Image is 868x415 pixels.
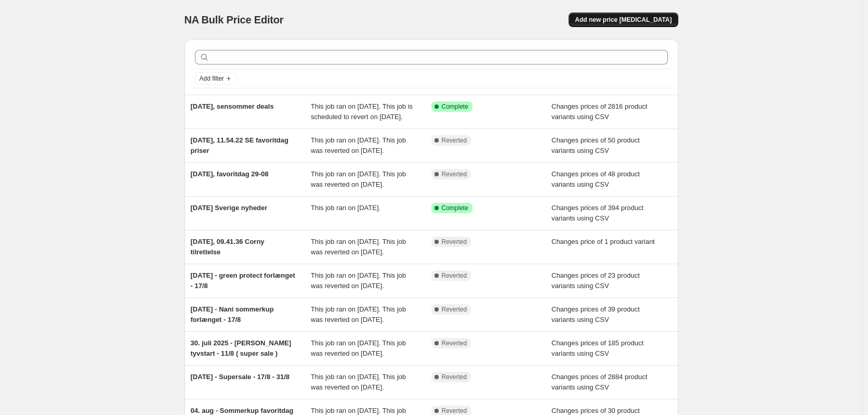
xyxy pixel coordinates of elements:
[195,72,236,85] button: Add filter
[191,339,292,357] span: 30. juli 2025 - [PERSON_NAME] tyvstart - 11/8 ( super sale )
[311,204,380,212] span: This job ran on [DATE].
[442,102,468,111] span: Complete
[551,373,647,391] span: Changes prices of 2884 product variants using CSV
[551,271,640,290] span: Changes prices of 23 product variants using CSV
[311,238,406,256] span: This job ran on [DATE]. This job was reverted on [DATE].
[311,339,406,357] span: This job ran on [DATE]. This job was reverted on [DATE].
[551,339,643,357] span: Changes prices of 185 product variants using CSV
[442,204,468,212] span: Complete
[311,170,406,188] span: This job ran on [DATE]. This job was reverted on [DATE].
[191,271,295,290] span: [DATE] - green protect forlænget - 17/8
[191,170,269,178] span: [DATE], favoritdag 29-08
[442,136,467,145] span: Reverted
[185,14,284,25] span: NA Bulk Price Editor
[311,373,406,391] span: This job ran on [DATE]. This job was reverted on [DATE].
[311,136,406,154] span: This job ran on [DATE]. This job was reverted on [DATE].
[191,102,274,110] span: [DATE], sensommer deals
[442,271,467,280] span: Reverted
[311,271,406,290] span: This job ran on [DATE]. This job was reverted on [DATE].
[442,170,467,178] span: Reverted
[551,204,643,222] span: Changes prices of 394 product variants using CSV
[442,407,467,415] span: Reverted
[311,305,406,323] span: This job ran on [DATE]. This job was reverted on [DATE].
[200,74,224,83] span: Add filter
[191,238,265,256] span: [DATE], 09.41.36 Corny tilrettelse
[551,305,640,323] span: Changes prices of 39 product variants using CSV
[442,373,467,381] span: Reverted
[442,238,467,246] span: Reverted
[551,238,655,245] span: Changes price of 1 product variant
[191,305,274,323] span: [DATE] - Nani sommerkup forlænget - 17/8
[551,136,640,154] span: Changes prices of 50 product variants using CSV
[191,373,290,381] span: [DATE] - Supersale - 17/8 - 31/8
[442,339,467,347] span: Reverted
[569,12,678,27] button: Add new price [MEDICAL_DATA]
[551,170,640,188] span: Changes prices of 48 product variants using CSV
[311,102,413,121] span: This job ran on [DATE]. This job is scheduled to revert on [DATE].
[551,102,647,121] span: Changes prices of 2816 product variants using CSV
[575,16,672,24] span: Add new price [MEDICAL_DATA]
[442,305,467,314] span: Reverted
[191,136,288,154] span: [DATE], 11.54.22 SE favoritdag priser
[191,204,268,212] span: [DATE] Sverige nyheder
